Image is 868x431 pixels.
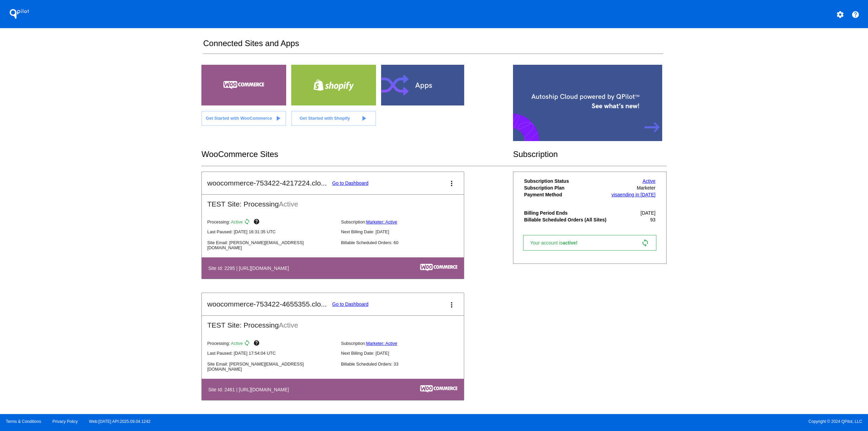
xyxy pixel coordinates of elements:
[207,361,335,372] p: Site Email: [PERSON_NAME][EMAIL_ADDRESS][DOMAIN_NAME]
[332,180,369,186] a: Go to Dashboard
[231,341,243,346] span: Active
[6,7,33,21] h1: QPilot
[207,229,335,234] p: Last Paused: [DATE] 16:31:35 UTC
[6,419,41,424] a: Terms & Conditions
[201,111,286,126] a: Get Started with WooCommerce
[253,340,261,348] mat-icon: help
[440,419,862,424] span: Copyright © 2024 QPilot, LLC
[279,200,298,208] span: Active
[530,240,585,246] span: Your account is
[360,114,368,122] mat-icon: play_arrow
[53,419,78,424] a: Privacy Policy
[274,114,282,122] mat-icon: play_arrow
[341,229,469,234] p: Next Billing Date: [DATE]
[207,340,335,348] p: Processing:
[332,301,369,307] a: Go to Dashboard
[611,192,620,197] span: visa
[207,351,335,356] p: Last Paused: [DATE] 17:54:04 UTC
[206,116,272,121] span: Get Started with WooCommerce
[341,341,469,346] p: Subscription:
[341,219,469,224] p: Subscription:
[208,266,292,271] h4: Site Id: 2295 | [URL][DOMAIN_NAME]
[366,341,397,346] a: Marketer: Active
[448,301,456,309] mat-icon: more_vert
[524,178,609,184] th: Subscription Status
[202,316,464,329] h2: TEST Site: Processing
[851,11,860,19] mat-icon: help
[643,178,655,184] a: Active
[279,321,298,329] span: Active
[341,240,469,245] p: Billable Scheduled Orders: 60
[650,217,656,222] span: 93
[641,239,649,247] mat-icon: sync
[366,219,397,224] a: Marketer: Active
[207,300,327,308] h2: woocommerce-753422-4655355.clo...
[253,218,261,227] mat-icon: help
[202,195,464,208] h2: TEST Site: Processing
[89,419,151,424] a: Web:[DATE] API:2025.09.04.1242
[244,218,252,227] mat-icon: sync
[640,210,655,216] span: [DATE]
[231,219,243,224] span: Active
[208,387,292,392] h4: Site Id: 2461 | [URL][DOMAIN_NAME]
[524,210,609,216] th: Billing Period Ends
[207,179,327,187] h2: woocommerce-753422-4217224.clo...
[201,150,513,159] h2: WooCommerce Sites
[420,385,457,393] img: c53aa0e5-ae75-48aa-9bee-956650975ee5
[291,111,376,126] a: Get Started with Shopify
[207,218,335,227] p: Processing:
[513,150,667,159] h2: Subscription
[563,240,581,246] span: active!
[611,192,655,197] a: visaending in [DATE]
[524,185,609,191] th: Subscription Plan
[836,11,844,19] mat-icon: settings
[207,240,335,250] p: Site Email: [PERSON_NAME][EMAIL_ADDRESS][DOMAIN_NAME]
[341,361,469,367] p: Billable Scheduled Orders: 33
[524,192,609,198] th: Payment Method
[244,340,252,348] mat-icon: sync
[448,179,456,188] mat-icon: more_vert
[341,351,469,356] p: Next Billing Date: [DATE]
[300,116,350,121] span: Get Started with Shopify
[523,235,656,251] a: Your account isactive! sync
[637,185,655,191] span: Marketer
[203,39,663,54] h2: Connected Sites and Apps
[524,217,609,223] th: Billable Scheduled Orders (All Sites)
[420,264,457,271] img: c53aa0e5-ae75-48aa-9bee-956650975ee5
